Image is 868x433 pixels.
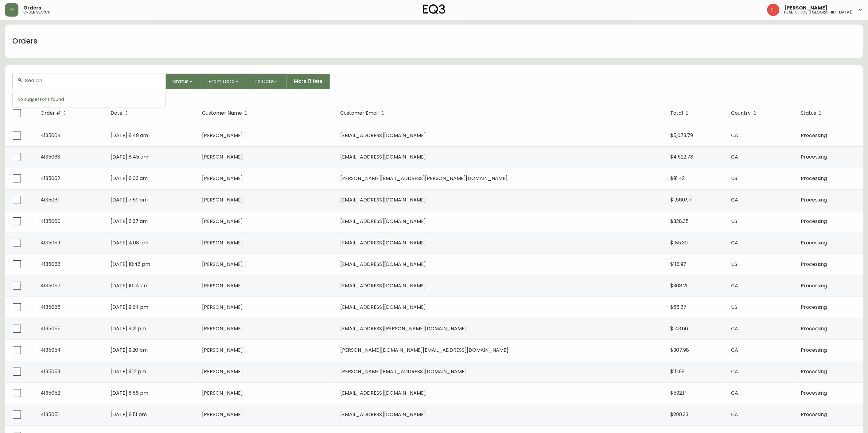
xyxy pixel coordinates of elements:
[201,74,247,89] button: From Date
[111,196,148,203] span: [DATE] 7:59 am
[801,368,827,375] span: Processing
[801,111,816,115] span: Status
[111,153,148,160] span: [DATE] 8:45 am
[784,6,828,10] span: [PERSON_NAME]
[801,110,824,116] span: Status
[202,175,243,182] span: [PERSON_NAME]
[25,78,161,83] input: Search
[41,411,59,418] span: 4135051
[671,110,691,116] span: Total
[111,111,123,115] span: Date
[341,239,426,246] span: [EMAIL_ADDRESS][DOMAIN_NAME]
[801,239,827,246] span: Processing
[731,153,738,160] span: CA
[202,325,243,332] span: [PERSON_NAME]
[111,218,148,225] span: [DATE] 6:37 am
[13,92,165,107] div: No suggestions found
[294,78,322,85] span: More Filters
[341,153,426,160] span: [EMAIL_ADDRESS][DOMAIN_NAME]
[731,325,738,332] span: CA
[671,389,686,397] span: $592.11
[731,110,759,116] span: Country
[41,153,60,160] span: 4135063
[41,218,60,225] span: 4135060
[208,78,235,85] span: From Date
[111,368,146,375] span: [DATE] 9:12 pm
[41,110,68,116] span: Order #
[255,78,274,85] span: To Date
[731,368,738,375] span: CA
[341,304,426,311] span: [EMAIL_ADDRESS][DOMAIN_NAME]
[41,111,60,115] span: Order #
[202,111,242,115] span: Customer Name
[801,153,827,160] span: Processing
[202,196,243,203] span: [PERSON_NAME]
[731,347,738,354] span: CA
[801,196,827,203] span: Processing
[731,175,738,182] span: US
[731,111,751,115] span: Country
[731,282,738,289] span: CA
[731,196,738,203] span: CA
[111,261,150,268] span: [DATE] 10:46 pm
[41,325,60,332] span: 4135055
[801,261,827,268] span: Processing
[671,239,688,246] span: $185.30
[341,132,426,139] span: [EMAIL_ADDRESS][DOMAIN_NAME]
[731,261,738,268] span: US
[671,411,689,418] span: $290.33
[671,111,683,115] span: Total
[671,196,692,203] span: $1,560.97
[671,347,689,354] span: $307.98
[111,110,130,116] span: Date
[202,282,243,289] span: [PERSON_NAME]
[202,389,243,397] span: [PERSON_NAME]
[671,132,693,139] span: $5,073.79
[111,282,149,289] span: [DATE] 10:14 pm
[341,110,387,116] span: Customer Email
[801,389,827,397] span: Processing
[801,347,827,354] span: Processing
[173,78,189,85] span: Status
[166,74,201,89] button: Status
[341,111,379,115] span: Customer Email
[202,411,243,418] span: [PERSON_NAME]
[111,175,148,182] span: [DATE] 8:03 am
[671,153,694,160] span: $4,522.78
[41,261,60,268] span: 4135058
[801,132,827,139] span: Processing
[671,325,688,332] span: $143.66
[784,10,853,14] h5: head office ([GEOGRAPHIC_DATA])
[801,304,827,311] span: Processing
[202,153,243,160] span: [PERSON_NAME]
[671,368,685,375] span: $111.98
[731,132,738,139] span: CA
[801,175,827,182] span: Processing
[111,239,148,246] span: [DATE] 4:08 am
[41,175,60,182] span: 4135062
[202,110,250,116] span: Customer Name
[341,411,426,418] span: [EMAIL_ADDRESS][DOMAIN_NAME]
[23,10,50,14] h5: order search
[41,389,60,397] span: 4135052
[12,36,37,46] h1: Orders
[202,304,243,311] span: [PERSON_NAME]
[41,368,60,375] span: 4135053
[341,282,426,289] span: [EMAIL_ADDRESS][DOMAIN_NAME]
[111,411,147,418] span: [DATE] 8:51 pm
[41,282,60,289] span: 4135057
[41,132,61,139] span: 4135064
[671,282,688,289] span: $308.21
[671,175,685,182] span: $91.42
[111,132,148,139] span: [DATE] 8:49 am
[731,218,738,225] span: US
[731,304,738,311] span: US
[111,389,148,397] span: [DATE] 8:58 pm
[41,304,60,311] span: 4135056
[341,325,467,332] span: [EMAIL_ADDRESS][PERSON_NAME][DOMAIN_NAME]
[801,282,827,289] span: Processing
[423,4,446,14] img: logo
[202,239,243,246] span: [PERSON_NAME]
[111,347,148,354] span: [DATE] 9:20 pm
[341,218,426,225] span: [EMAIL_ADDRESS][DOMAIN_NAME]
